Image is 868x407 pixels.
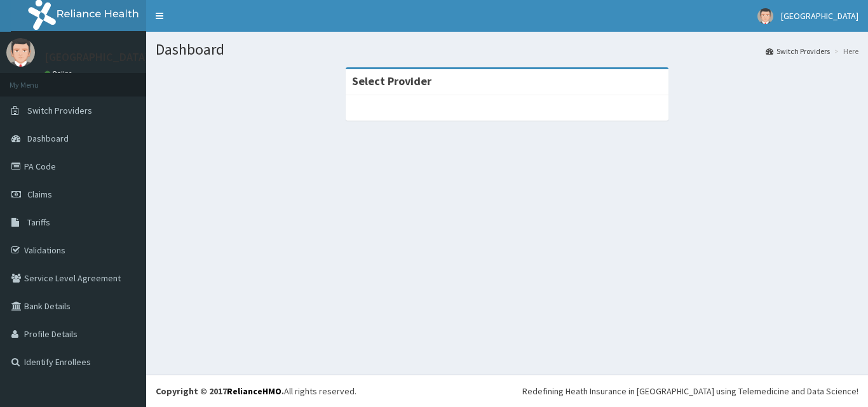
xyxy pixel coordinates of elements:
span: [GEOGRAPHIC_DATA] [781,10,858,22]
li: Here [831,46,858,57]
span: Switch Providers [27,105,92,116]
strong: Copyright © 2017 . [156,385,284,397]
h1: Dashboard [156,41,858,58]
a: Online [44,69,75,78]
a: Switch Providers [766,46,830,57]
span: Claims [27,189,52,200]
img: User Image [6,38,35,67]
span: Tariffs [27,217,50,228]
p: [GEOGRAPHIC_DATA] [44,51,149,63]
footer: All rights reserved. [146,375,868,407]
span: Dashboard [27,133,69,144]
a: RelianceHMO [227,385,281,397]
img: User Image [757,8,773,24]
strong: Select Provider [352,74,431,88]
div: Redefining Heath Insurance in [GEOGRAPHIC_DATA] using Telemedicine and Data Science! [522,385,858,397]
